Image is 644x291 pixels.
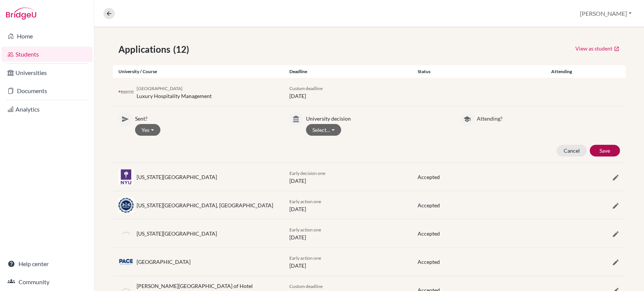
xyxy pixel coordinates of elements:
[418,174,440,180] span: Accepted
[137,201,273,209] div: [US_STATE][GEOGRAPHIC_DATA], [GEOGRAPHIC_DATA]
[284,68,412,75] div: Deadline
[118,258,134,265] img: us_pace_kutbm_qj.png
[289,283,323,289] span: Custom deadline
[137,84,212,100] div: Luxury Hospitality Management
[2,274,92,289] a: Community
[2,65,92,80] a: Universities
[135,124,160,136] button: Yes
[137,230,217,237] div: [US_STATE][GEOGRAPHIC_DATA]
[289,170,325,176] span: Early decision one
[289,227,321,233] span: Early action one
[284,254,412,270] div: [DATE]
[412,68,540,75] div: Status
[289,86,323,91] span: Custom deadline
[477,112,620,123] p: Attending?
[284,225,412,241] div: [DATE]
[118,89,134,95] img: gb_r18__av5cuu8.png
[135,112,278,123] p: Sent?
[575,43,620,54] a: View as student
[118,43,173,56] span: Applications
[137,258,191,266] div: [GEOGRAPHIC_DATA]
[418,202,440,208] span: Accepted
[418,259,440,265] span: Accepted
[2,47,92,62] a: Students
[2,83,92,98] a: Documents
[118,169,134,184] img: us_nyu_mu3e0q99.jpeg
[306,124,341,136] button: Select…
[540,68,583,75] div: Attending
[6,8,36,20] img: Bridge-U
[590,145,620,156] button: Save
[118,198,134,213] img: us_psu_5q2awepp.jpeg
[113,68,284,75] div: University / Course
[289,199,321,204] span: Early action one
[284,197,412,213] div: [DATE]
[306,112,449,123] p: University decision
[576,6,635,21] button: [PERSON_NAME]
[284,169,412,185] div: [DATE]
[118,226,134,241] img: default-university-logo-42dd438d0b49c2174d4c41c49dcd67eec2da6d16b3a2f6d5de70cc347232e317.png
[556,145,587,156] button: Cancel
[137,173,217,181] div: [US_STATE][GEOGRAPHIC_DATA]
[289,255,321,261] span: Early action one
[137,86,183,91] span: [GEOGRAPHIC_DATA]
[173,43,192,56] span: (12)
[2,256,92,271] a: Help center
[418,230,440,237] span: Accepted
[284,84,412,100] div: [DATE]
[2,29,92,44] a: Home
[2,102,92,117] a: Analytics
